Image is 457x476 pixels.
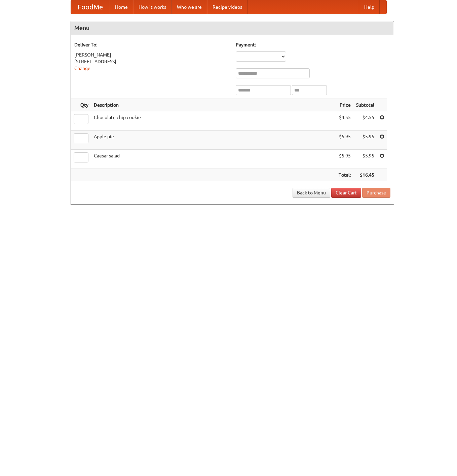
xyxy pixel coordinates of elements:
[91,150,336,169] td: Caesar salad
[353,169,377,181] th: $16.45
[74,58,229,65] div: [STREET_ADDRESS]
[74,41,229,48] h5: Deliver To:
[110,0,133,14] a: Home
[236,41,390,48] h5: Payment:
[353,150,377,169] td: $5.95
[172,0,207,14] a: Who we are
[336,150,353,169] td: $5.95
[133,0,172,14] a: How it works
[336,99,353,111] th: Price
[362,188,390,198] button: Purchase
[293,188,330,198] a: Back to Menu
[91,131,336,150] td: Apple pie
[71,21,394,35] h4: Menu
[336,169,353,181] th: Total:
[353,131,377,150] td: $5.95
[74,51,229,58] div: [PERSON_NAME]
[71,99,91,111] th: Qty
[71,0,110,14] a: FoodMe
[331,188,361,198] a: Clear Cart
[336,111,353,131] td: $4.55
[91,99,336,111] th: Description
[91,111,336,131] td: Chocolate chip cookie
[336,131,353,150] td: $5.95
[359,0,380,14] a: Help
[207,0,247,14] a: Recipe videos
[353,99,377,111] th: Subtotal
[74,66,90,71] a: Change
[353,111,377,131] td: $4.55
